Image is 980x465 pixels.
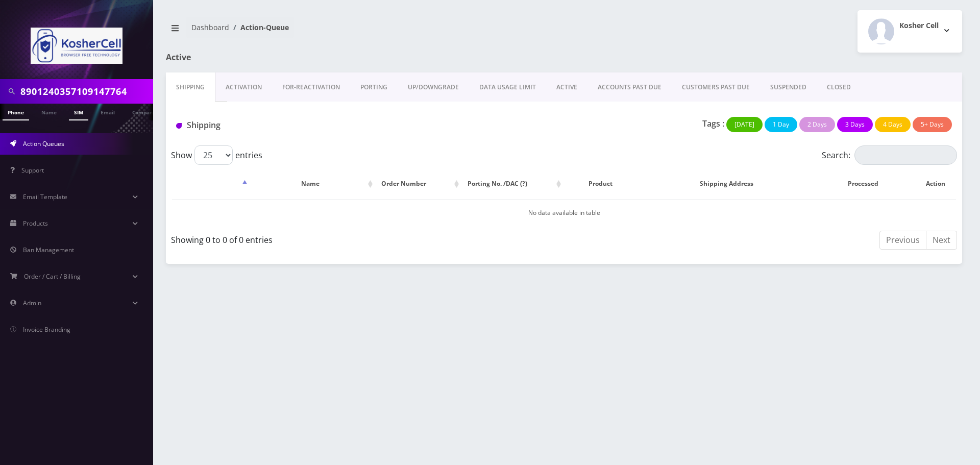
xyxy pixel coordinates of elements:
[31,28,122,64] img: KosherCell
[23,192,67,201] span: Email Template
[23,139,64,148] span: Action Queues
[702,117,724,130] p: Tags :
[913,117,952,132] button: 5+ Days
[817,72,861,102] a: CLOSED
[172,169,250,199] th: : activate to sort column descending
[3,104,29,120] a: Phone
[191,22,229,32] a: Dashboard
[799,117,835,132] button: 2 Days
[462,169,563,199] th: Porting No. /DAC (?): activate to sort column ascending
[638,169,816,199] th: Shipping Address
[176,120,425,130] h1: Shipping
[899,21,939,30] h2: Kosher Cell
[215,72,272,102] a: Activation
[166,72,215,102] a: Shipping
[69,104,88,120] a: SIM
[229,22,289,33] li: Action-Queue
[127,104,161,119] a: Company
[837,117,873,132] button: 3 Days
[672,72,760,102] a: CUSTOMERS PAST DUE
[376,169,461,199] th: Order Number: activate to sort column ascending
[36,104,62,119] a: Name
[166,17,556,46] nav: breadcrumb
[176,123,182,129] img: Shipping
[822,145,957,165] label: Search:
[20,82,151,101] input: Search in Company
[95,104,120,119] a: Email
[24,272,81,281] span: Order / Cart / Billing
[469,72,546,102] a: DATA USAGE LIMIT
[875,117,911,132] button: 4 Days
[21,166,44,175] span: Support
[23,219,48,228] span: Products
[915,169,956,199] th: Action
[194,145,233,165] select: Showentries
[926,231,957,250] a: Next
[251,169,375,199] th: Name: activate to sort column ascending
[23,299,41,307] span: Admin
[166,53,421,62] h1: Active
[879,231,926,250] a: Previous
[171,145,262,165] label: Show entries
[172,200,956,226] td: No data available in table
[817,169,914,199] th: Processed: activate to sort column ascending
[760,72,817,102] a: SUSPENDED
[23,246,74,254] span: Ban Management
[565,169,636,199] th: Product
[23,325,70,334] span: Invoice Branding
[546,72,587,102] a: ACTIVE
[726,117,763,132] button: [DATE]
[272,72,350,102] a: FOR-REActivation
[171,230,556,246] div: Showing 0 to 0 of 0 entries
[350,72,398,102] a: PORTING
[765,117,797,132] button: 1 Day
[857,10,962,53] button: Kosher Cell
[854,145,957,165] input: Search:
[398,72,469,102] a: UP/DOWNGRADE
[587,72,672,102] a: ACCOUNTS PAST DUE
